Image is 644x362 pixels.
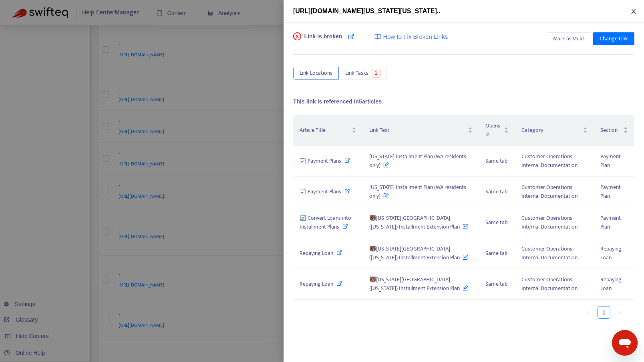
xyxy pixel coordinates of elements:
[614,306,626,319] li: Next Page
[582,306,594,319] button: left
[293,32,301,40] span: close-circle
[363,115,479,146] th: Link Text
[614,306,626,319] button: right
[300,213,351,231] span: 🔄 Convert Loans into Installment Plans
[369,126,466,135] span: Link Text
[383,32,448,42] span: How to Fix Broken Links
[600,213,621,231] span: Payment Plan
[479,115,515,146] th: Opens in
[547,32,590,45] button: Mark as Valid
[369,244,468,262] span: 🐻[US_STATE][GEOGRAPHIC_DATA] ([US_STATE]) Installment Extension Plan
[485,279,508,288] span: Same tab
[515,115,594,146] th: Category
[485,187,508,196] span: Same tab
[369,213,468,231] span: 🐻[US_STATE][GEOGRAPHIC_DATA] ([US_STATE]) Installment Extension Plan
[485,249,508,258] span: Same tab
[293,8,441,14] span: [URL][DOMAIN_NAME][US_STATE][US_STATE]..
[300,69,332,78] span: Link Locations
[374,34,381,40] img: image-link
[369,275,468,293] span: 🐻[US_STATE][GEOGRAPHIC_DATA] ([US_STATE]) Installment Extension Plan
[369,183,466,201] span: [US_STATE] Installment Plan (WA residents only)
[628,8,639,15] button: Close
[300,187,341,196] span: 🏹 Payment Plans
[521,126,581,135] span: Category
[339,67,387,80] button: Link Tasks1
[521,213,578,231] span: Customer Operations Internal Documentation
[293,98,382,105] span: This link is referenced in 5 articles
[612,330,638,356] iframe: Button to launch messaging window
[372,69,381,78] span: 1
[345,69,368,78] span: Link Tasks
[618,310,622,315] span: right
[600,126,622,135] span: Section
[369,152,466,170] span: [US_STATE] Installment Plan (WA residents only)
[293,67,339,80] button: Link Locations
[600,275,622,293] span: Repaying Loan
[593,32,634,45] button: Change Link
[374,32,448,42] a: How to Fix Broken Links
[600,34,628,43] span: Change Link
[485,121,502,139] span: Opens in
[300,249,333,258] span: Repaying Loan
[521,183,578,201] span: Customer Operations Internal Documentation
[293,115,363,146] th: Article Title
[553,34,584,43] span: Mark as Valid
[304,32,342,48] span: Link is broken
[485,218,508,227] span: Same tab
[582,306,594,319] li: Previous Page
[521,275,578,293] span: Customer Operations Internal Documentation
[630,8,637,14] span: close
[598,306,610,318] a: 1
[300,279,333,288] span: Repaying Loan
[300,126,350,135] span: Article Title
[600,183,621,201] span: Payment Plan
[600,152,621,170] span: Payment Plan
[586,310,590,315] span: left
[594,115,634,146] th: Section
[598,306,610,319] li: 1
[300,156,341,165] span: 🏹 Payment Plans
[521,244,578,262] span: Customer Operations Internal Documentation
[521,152,578,170] span: Customer Operations Internal Documentation
[485,156,508,165] span: Same tab
[600,244,622,262] span: Repaying Loan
